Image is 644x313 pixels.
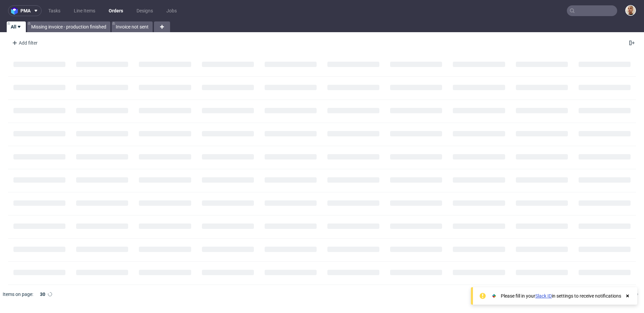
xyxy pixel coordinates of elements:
a: Orders [105,5,127,16]
a: Line Items [70,5,99,16]
button: pma [8,5,42,16]
span: pma [20,8,31,13]
div: 30 [36,290,48,299]
img: Slack [491,293,497,299]
a: Slack ID [535,293,552,299]
a: Jobs [162,5,181,16]
div: Add filter [9,38,39,48]
img: Bartłomiej Leśniczuk [626,6,635,15]
a: Tasks [44,5,64,16]
img: logo [11,7,20,15]
div: Please fill in your in settings to receive notifications [501,293,621,299]
a: Designs [132,5,157,16]
a: All [7,21,26,32]
a: Invoice not sent [112,21,153,32]
a: Missing invoice - production finished [27,21,110,32]
span: Items on page: [3,291,33,298]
